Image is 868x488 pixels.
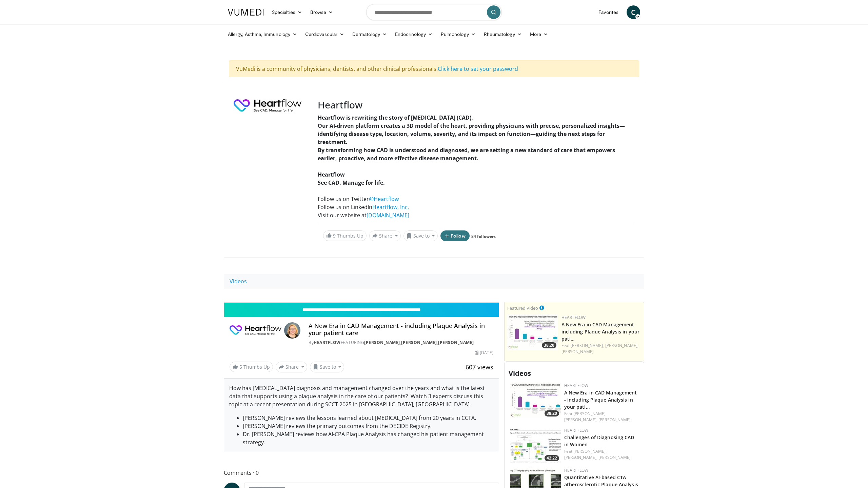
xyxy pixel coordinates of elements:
a: [PERSON_NAME] [561,349,594,354]
a: [PERSON_NAME], [564,454,597,460]
input: Search topics, interventions [366,4,502,20]
div: [DATE] [475,350,493,356]
span: Videos [509,369,531,378]
a: A New Era in CAD Management - including Plaque Analysis in your pati… [561,321,639,342]
a: Browse [306,5,337,19]
li: Dr. [PERSON_NAME] reviews how AI-CPA Plaque Analysis has changed his patient management strategy. [243,430,494,446]
a: More [526,27,552,41]
img: Avatar [284,322,300,339]
video-js: Video Player [224,302,499,303]
p: Follow us on Twitter Follow us on LinkedIn Visit our website at [318,195,634,219]
div: Feat. [564,448,638,461]
a: Challenges of Diagnosing CAD in Women [564,434,634,448]
img: VuMedi Logo [228,9,264,16]
a: [PERSON_NAME], [573,411,607,416]
a: [PERSON_NAME] [598,454,631,460]
a: Specialties [268,5,306,19]
a: [PERSON_NAME], [605,343,638,348]
li: [PERSON_NAME] reviews the primary outcomes from the DECIDE Registry. [243,422,494,430]
button: Save to [403,230,438,241]
a: Heartflow [564,467,589,473]
a: 38:20 [510,383,561,418]
a: A New Era in CAD Management - including Plaque Analysis in your pati… [564,389,637,410]
img: Heartflow [230,322,281,339]
strong: Our AI-driven platform creates a 3D model of the heart, providing physicians with precise, person... [318,122,625,146]
a: Rheumatology [480,27,526,41]
a: 5 Thumbs Up [230,362,273,372]
a: Heartflow [561,314,586,320]
img: 65719914-b9df-436f-8749-217792de2567.150x105_q85_crop-smart_upscale.jpg [510,427,561,463]
a: Endocrinology [391,27,437,41]
a: Heartflow [314,340,341,345]
li: [PERSON_NAME] reviews the lessons learned about [MEDICAL_DATA] from 20 years in CCTA. [243,414,494,422]
span: 38:20 [545,410,559,416]
a: Click here to set your password [438,65,518,73]
a: Videos [224,274,253,288]
a: [PERSON_NAME], [571,343,604,348]
small: Featured Video [507,305,538,311]
button: Save to [310,362,344,372]
a: [PERSON_NAME], [564,417,597,423]
a: [PERSON_NAME], [573,448,607,454]
strong: See CAD. Manage for life. [318,179,385,186]
h4: A New Era in CAD Management - including Plaque Analysis in your patient care [309,322,493,337]
a: 84 followers [471,233,496,239]
a: Favorites [594,5,623,19]
a: Heartflow [564,383,589,388]
a: [PERSON_NAME] [598,417,631,423]
span: 42:22 [545,455,559,461]
a: Cardiovascular [301,27,348,41]
a: [PERSON_NAME] [401,340,437,345]
strong: By transforming how CAD is understood and diagnosed, we are setting a new standard of care that e... [318,146,615,162]
strong: Heartflow [318,171,345,178]
a: @Heartflow [369,195,399,203]
a: Dermatology [348,27,391,41]
a: 9 Thumbs Up [323,230,367,241]
img: 738d0e2d-290f-4d89-8861-908fb8b721dc.150x105_q85_crop-smart_upscale.jpg [507,314,558,350]
button: Follow [440,230,470,241]
strong: Heartflow is rewriting the story of [MEDICAL_DATA] (CAD). [318,114,473,121]
img: 738d0e2d-290f-4d89-8861-908fb8b721dc.150x105_q85_crop-smart_upscale.jpg [510,383,561,418]
span: 38:20 [542,342,556,348]
h3: Heartflow [318,99,634,111]
span: 9 [333,232,336,239]
a: 42:22 [510,427,561,463]
button: Share [276,362,307,372]
span: Comments 0 [224,468,499,477]
button: Share [369,230,401,241]
a: Allergy, Asthma, Immunology [224,27,301,41]
a: Pulmonology [437,27,480,41]
a: Heartflow [564,427,589,433]
a: Heartflow, Inc. [372,203,409,211]
a: 38:20 [507,314,558,350]
span: 5 [239,364,242,370]
div: VuMedi is a community of physicians, dentists, and other clinical professionals. [229,60,639,77]
a: [PERSON_NAME] [438,340,474,345]
div: Feat. [564,411,638,423]
div: By FEATURING , , [309,340,493,346]
span: 607 views [466,363,493,371]
div: Feat. [561,343,641,355]
a: [DOMAIN_NAME] [367,211,409,219]
a: C [627,5,640,19]
p: How has [MEDICAL_DATA] diagnosis and management changed over the years and what is the latest dat... [229,384,494,408]
a: [PERSON_NAME] [364,340,400,345]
